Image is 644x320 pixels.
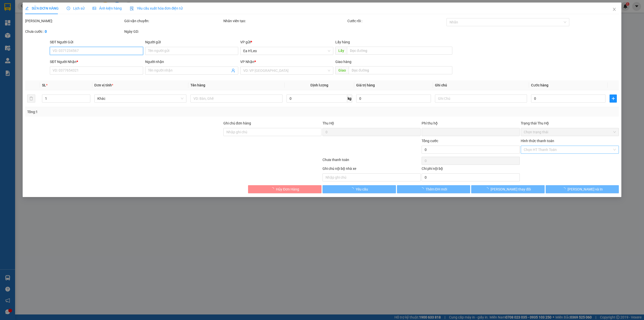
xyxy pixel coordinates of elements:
[124,29,222,34] div: Ngày GD:
[521,139,554,143] label: Hình thức thanh toán
[323,166,421,173] div: Ghi chú nội bộ nhà xe
[27,109,248,115] div: Tổng: 1
[323,173,421,181] input: Nhập ghi chú
[27,94,35,103] button: delete
[270,187,276,191] span: loading
[310,83,328,87] span: Định lượng
[93,7,96,10] span: picture
[67,6,85,10] span: Lịch sử
[356,186,368,192] span: Yêu cầu
[223,18,346,24] div: Nhân viên tạo:
[223,128,321,136] input: Ghi chú đơn hàng
[50,39,143,45] div: SĐT Người Gửi
[145,59,238,65] div: Người nhận
[471,185,545,193] button: [PERSON_NAME] thay đổi
[356,83,375,87] span: Giá trị hàng
[42,83,46,87] span: SL
[422,120,520,128] div: Phí thu hộ
[435,94,527,103] input: Ghi Chú
[67,7,70,10] span: clock-circle
[531,83,548,87] span: Cước hàng
[347,94,352,103] span: kg
[97,95,183,102] span: Khác
[124,18,222,24] div: Gói vận chuyển:
[422,166,520,173] div: Chi phí nội bộ
[420,187,426,191] span: loading
[223,121,251,125] label: Ghi chú đơn hàng
[231,69,235,73] span: user-add
[433,80,529,90] th: Ghi chú
[347,47,452,55] input: Dọc đường
[335,66,349,74] span: Giao
[240,60,254,64] span: VP Nhận
[347,18,446,24] div: Cước rồi :
[190,83,205,87] span: Tên hàng
[94,83,113,87] span: Đơn vị tính
[610,97,617,101] span: plus
[350,187,356,191] span: loading
[240,39,333,45] div: VP gửi
[568,186,603,192] span: [PERSON_NAME] và In
[521,120,619,126] div: Trạng thái Thu Hộ
[491,186,531,192] span: [PERSON_NAME] thay đổi
[50,59,143,65] div: SĐT Người Nhận
[130,6,183,10] span: Yêu cầu xuất hóa đơn điện tử
[190,94,283,103] input: VD: Bàn, Ghế
[349,66,452,74] input: Dọc đường
[276,186,299,192] span: Hủy Đơn Hàng
[335,47,347,55] span: Lấy
[335,60,351,64] span: Giao hàng
[607,3,621,17] button: Close
[248,185,321,193] button: Hủy Đơn Hàng
[25,29,123,34] div: Chưa cước :
[25,18,123,24] div: [PERSON_NAME]:
[323,185,396,193] button: Yêu cầu
[612,7,616,11] span: close
[243,47,330,55] span: Ea H'Leo
[485,187,491,191] span: loading
[45,29,47,34] b: 0
[524,128,616,136] span: Chọn trạng thái
[323,121,334,125] span: Thu Hộ
[546,185,619,193] button: [PERSON_NAME] và In
[335,40,350,44] span: Lấy hàng
[322,157,421,166] div: Chưa thanh toán
[130,7,134,11] img: icon
[426,186,447,192] span: Thêm ĐH mới
[562,187,568,191] span: loading
[93,6,122,10] span: Ảnh kiện hàng
[610,94,617,103] button: plus
[397,185,470,193] button: Thêm ĐH mới
[25,6,59,10] span: SỬA ĐƠN HÀNG
[145,39,238,45] div: Người gửi
[422,139,438,143] span: Tổng cước
[25,7,29,10] span: edit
